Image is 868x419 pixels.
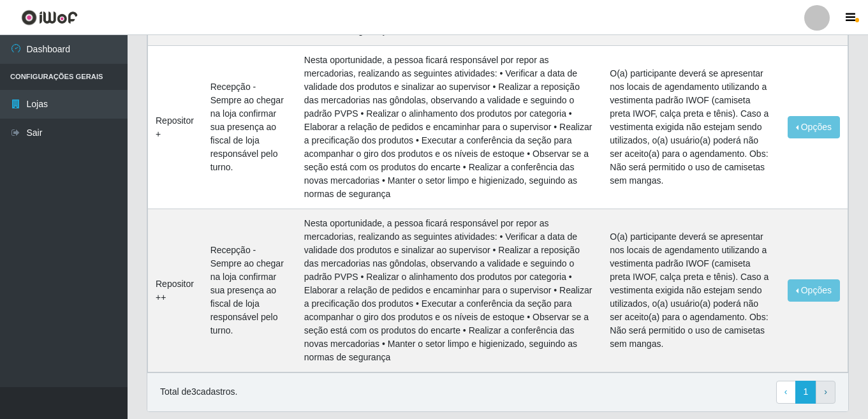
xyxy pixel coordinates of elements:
[160,385,237,399] p: Total de 3 cadastros.
[788,279,840,302] button: Opções
[776,381,835,404] nav: pagination
[602,46,780,209] td: O(a) participante deverá se apresentar nos locais de agendamento utilizando a vestimenta padrão I...
[148,46,203,209] td: Repositor +
[784,386,788,397] span: ‹
[776,381,796,404] a: Previous
[203,209,297,372] td: Recepção - Sempre ao chegar na loja confirmar sua presença ao fiscal de loja responsável pelo turno.
[816,381,835,404] a: Next
[203,46,297,209] td: Recepção - Sempre ao chegar na loja confirmar sua presença ao fiscal de loja responsável pelo turno.
[795,381,817,404] a: 1
[602,209,780,372] td: O(a) participante deverá se apresentar nos locais de agendamento utilizando a vestimenta padrão I...
[148,209,203,372] td: Repositor ++
[824,386,827,397] span: ›
[788,116,840,138] button: Opções
[297,46,602,209] td: Nesta oportunidade, a pessoa ficará responsável por repor as mercadorias, realizando as seguintes...
[21,10,78,26] img: CoreUI Logo
[297,209,602,372] td: Nesta oportunidade, a pessoa ficará responsável por repor as mercadorias, realizando as seguintes...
